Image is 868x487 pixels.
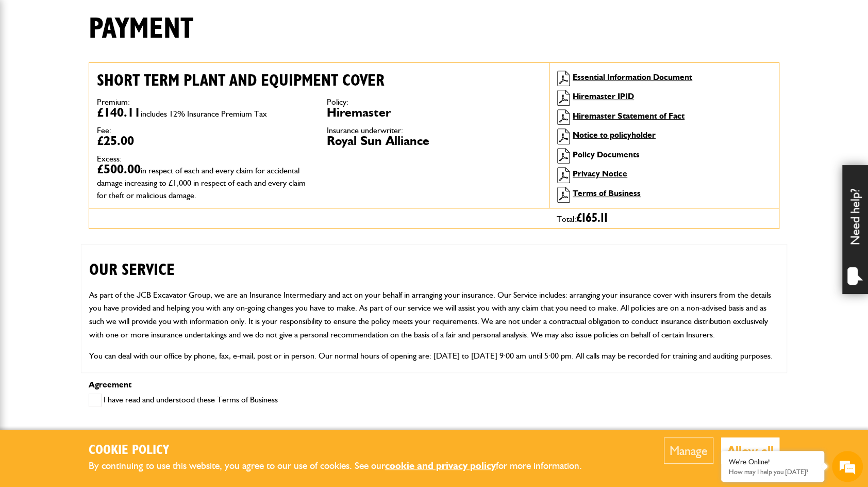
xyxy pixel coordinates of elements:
dt: Excess: [97,155,311,163]
p: You can deal with our office by phone, fax, e-mail, post or in person. Our normal hours of openin... [89,349,779,363]
a: Policy Documents [573,150,640,159]
input: Enter your phone number [13,156,188,179]
dd: Royal Sun Alliance [327,135,541,147]
label: I have read and understood these Terms of Business [89,394,278,407]
a: Hiremaster Statement of Fact [573,111,685,121]
p: Agreement [89,381,779,389]
span: in respect of each and every claim for accidental damage increasing to £1,000 in respect of each ... [97,166,306,200]
div: We're Online! [729,458,816,466]
dt: Premium: [97,98,311,106]
a: Essential Information Document [573,72,692,82]
img: d_20077148190_company_1631870298795_20077148190 [18,57,43,72]
div: Need help? [842,165,868,294]
h2: Cookie Policy [89,443,599,459]
a: Terms of Business [573,188,641,198]
div: Minimize live chat window [169,5,194,30]
a: Hiremaster IPID [573,91,634,101]
input: Enter your last name [13,95,188,118]
button: Manage [664,437,713,464]
dt: Policy: [327,98,541,106]
span: includes 12% Insurance Premium Tax [141,109,267,119]
dd: £25.00 [97,135,311,147]
h2: Short term plant and equipment cover [97,71,541,90]
dd: £140.11 [97,106,311,119]
a: Notice to policyholder [573,130,656,140]
h2: OUR SERVICE [89,245,779,280]
div: Total: [549,208,779,228]
div: Chat with us now [54,58,173,71]
dt: Fee: [97,126,311,135]
dd: £500.00 [97,163,311,200]
input: Enter your email address [13,126,188,149]
p: By continuing to use this website, you agree to our use of cookies. See our for more information. [89,458,599,474]
p: How may I help you today? [729,468,816,476]
textarea: Type your message and hit 'Enter' [13,187,188,310]
em: Start Chat [140,318,187,332]
dt: Insurance underwriter: [327,126,541,135]
a: Privacy Notice [573,169,627,178]
a: cookie and privacy policy [385,460,496,472]
h1: Payment [89,12,193,46]
button: Allow all [721,437,779,464]
p: As part of the JCB Excavator Group, we are an Insurance Intermediary and act on your behalf in ar... [89,288,779,341]
span: 165.11 [582,212,608,224]
dd: Hiremaster [327,106,541,119]
span: £ [576,212,608,224]
h2: CUSTOMER PROTECTION INFORMATION [89,371,779,406]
